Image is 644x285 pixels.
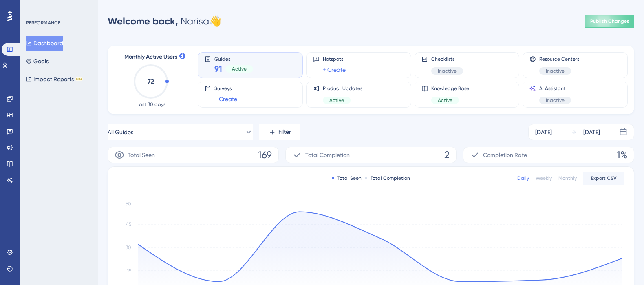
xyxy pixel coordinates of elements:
span: Publish Changes [590,18,629,24]
button: Publish Changes [585,15,634,28]
span: Total Seen [128,150,155,160]
span: Active [329,97,344,104]
span: Filter [278,127,291,137]
div: Daily [517,175,529,181]
text: 72 [148,77,154,85]
button: All Guides [108,124,253,140]
span: Inactive [546,97,565,104]
span: 91 [214,63,222,75]
span: Inactive [438,68,457,74]
span: Checklists [431,56,463,62]
div: Total Seen [332,175,362,181]
span: Active [232,66,247,72]
button: Goals [26,54,49,68]
span: AI Assistant [539,85,571,92]
tspan: 45 [126,221,131,227]
span: 1% [617,148,627,161]
span: Guides [214,56,253,62]
a: + Create [214,94,237,104]
div: [DATE] [583,127,600,137]
span: Knowledge Base [431,85,469,92]
span: Product Updates [323,85,362,92]
tspan: 60 [126,201,131,207]
span: Total Completion [305,150,350,160]
span: Active [438,97,452,104]
tspan: 15 [127,268,131,274]
span: 2 [444,148,450,161]
div: Total Completion [365,175,410,181]
span: Monthly Active Users [124,52,177,62]
div: BETA [75,77,83,81]
button: Filter [259,124,300,140]
span: Hotspots [323,56,346,62]
span: Resource Centers [539,56,579,62]
a: + Create [323,65,346,75]
tspan: 30 [126,245,131,250]
span: 169 [258,148,272,161]
span: Welcome back, [108,15,178,27]
span: Surveys [214,85,237,92]
span: Last 30 days [137,101,165,108]
span: Completion Rate [483,150,527,160]
div: PERFORMANCE [26,20,60,26]
div: Narisa 👋 [108,15,221,28]
div: Monthly [558,175,577,181]
div: [DATE] [535,127,552,137]
span: Inactive [546,68,565,74]
div: Weekly [536,175,552,181]
button: Impact ReportsBETA [26,72,83,86]
span: Export CSV [591,175,617,181]
button: Export CSV [583,172,624,185]
span: All Guides [108,127,133,137]
button: Dashboard [26,36,63,51]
